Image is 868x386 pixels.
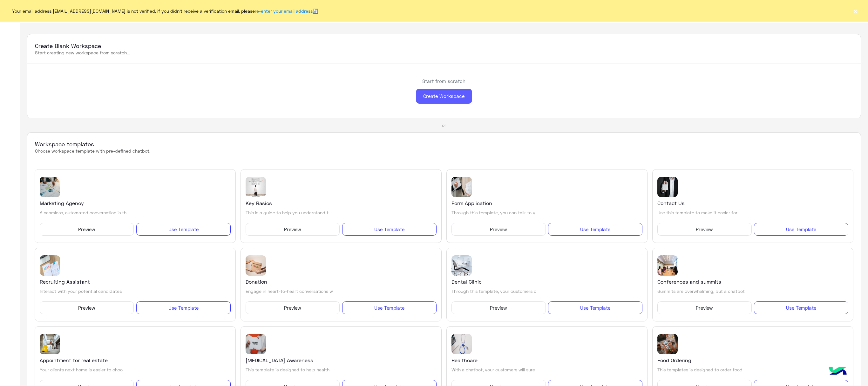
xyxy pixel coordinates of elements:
p: Summits are overwhelming, but a chatbot [657,288,745,294]
img: template image [246,334,266,354]
p: Choose workspace template with pre-defined chatbot. [35,148,853,154]
p: Interact with your potential candidates [40,288,122,294]
button: Preview [451,223,546,236]
button: Preview [40,301,134,314]
p: This templates is designed to order food [657,367,743,373]
h5: Form Application [451,199,492,207]
h5: Recruiting Assistant [40,278,90,286]
button: Preview [246,301,340,314]
button: Preview [657,301,752,314]
h5: Conferences and summits [657,278,721,286]
h3: Create Blank Workspace [35,42,853,50]
h5: Donation [246,278,267,286]
button: Use Template [342,301,437,314]
img: template image [451,177,472,197]
button: Use Template [136,301,231,314]
button: Use Template [548,301,642,314]
img: template image [40,334,60,354]
div: or [442,122,446,128]
button: × [852,8,858,14]
p: A seamless, automated conversation is th [40,210,126,216]
p: This is a guide to help you understand t [246,210,329,216]
h5: Key Basics [246,199,272,207]
button: Preview [246,223,340,236]
img: template image [40,255,60,276]
button: Use Template [754,223,848,236]
p: Start creating new workspace from scratch... [35,50,853,56]
h5: Contact Us [657,199,685,207]
a: re-enter your email address [255,8,313,14]
img: template image [657,334,678,354]
h5: Healthcare [451,356,478,364]
img: template image [40,177,60,197]
button: Use Template [548,223,642,236]
h3: Workspace templates [35,140,853,148]
img: template image [657,255,678,276]
img: template image [451,334,472,354]
img: hulul-logo.png [827,361,849,383]
h6: Start from scratch [422,78,465,84]
p: Use this template to make it easier for [657,210,737,216]
p: With a chatbot, your customers will sure [451,367,535,373]
img: template image [657,177,678,197]
p: Through this template, your customers c [451,288,536,294]
button: Use Template [754,301,848,314]
p: Engage in heart-to-heart conversations w [246,288,333,294]
p: Through this template, you can talk to y [451,210,535,216]
div: Create Workspace [416,89,472,104]
img: template image [451,255,472,276]
p: This template is designed to help health [246,367,329,373]
button: Preview [451,301,546,314]
p: Your clients next home is easier to choo [40,367,123,373]
img: template image [246,255,266,276]
button: Use Template [136,223,231,236]
button: Preview [40,223,134,236]
span: Your email address [EMAIL_ADDRESS][DOMAIN_NAME] is not verified, if you didn't receive a verifica... [12,8,318,14]
button: Use Template [342,223,437,236]
h5: COVID-19 Awareness [246,356,313,364]
img: template image [246,177,266,197]
h5: Marketing Agency [40,199,84,207]
button: Preview [657,223,752,236]
h5: Appointment for real estate [40,356,108,364]
h5: Dental Clinic [451,278,482,286]
h5: Food Ordering [657,356,691,364]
